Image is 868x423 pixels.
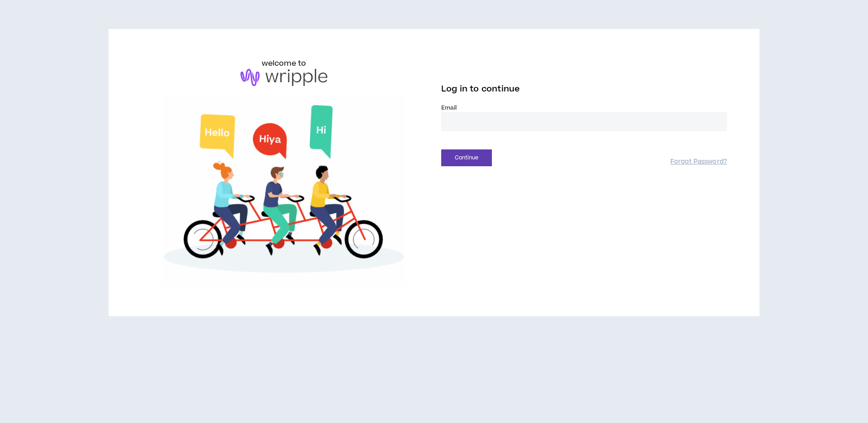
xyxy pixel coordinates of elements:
[241,69,327,86] img: logo-brand.png
[441,149,492,166] button: Continue
[262,58,307,69] h6: welcome to
[441,83,520,95] span: Log in to continue
[441,104,727,112] label: Email
[670,158,727,166] a: Forgot Password?
[141,95,427,287] img: Welcome to Wripple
